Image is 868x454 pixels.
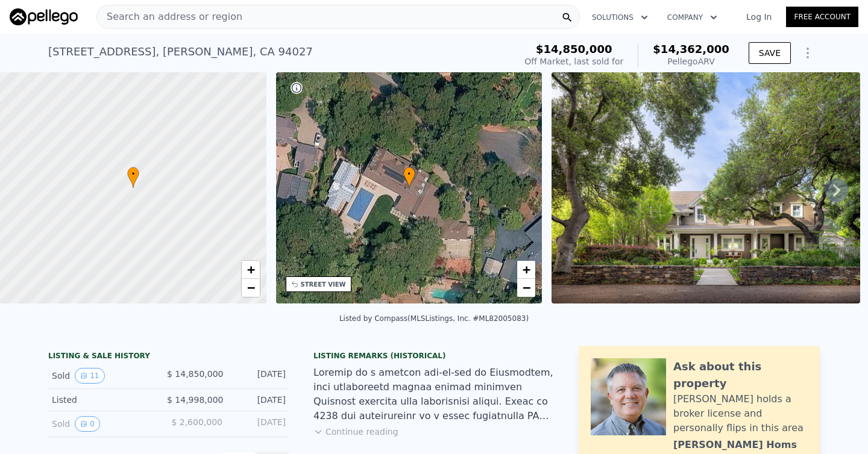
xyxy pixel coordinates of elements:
span: $ 2,600,000 [171,417,222,427]
a: Log In [732,11,786,23]
span: • [127,169,139,179]
span: + [523,262,530,277]
span: • [403,169,415,179]
button: View historical data [75,416,100,432]
div: [DATE] [233,368,286,384]
button: Continue reading [313,426,398,438]
button: Company [658,7,727,28]
span: $ 14,998,000 [167,395,224,405]
button: View historical data [75,368,104,384]
img: Pellego [10,8,78,25]
button: SAVE [749,42,791,64]
div: • [403,167,415,188]
span: + [247,262,254,277]
span: $ 14,850,000 [167,369,224,379]
div: [PERSON_NAME] holds a broker license and personally flips in this area [673,392,808,435]
div: Off Market, last sold for [524,55,623,67]
span: $14,850,000 [536,43,612,55]
div: STREET VIEW [301,280,346,289]
button: Show Options [796,41,820,65]
a: Zoom out [242,279,260,297]
button: Solutions [582,7,658,28]
span: − [523,280,530,295]
div: Sold [52,368,157,384]
a: Zoom in [242,261,260,279]
div: Loremip do s ametcon adi-el-sed do Eiusmodtem, inci utlaboreetd magnaa enimad minimven Quisnost e... [313,365,555,423]
div: Sold [52,416,159,432]
div: [STREET_ADDRESS] , [PERSON_NAME] , CA 94027 [48,43,313,60]
span: Search an address or region [97,10,242,24]
div: Listed [52,394,157,406]
span: − [247,280,254,295]
a: Zoom in [517,261,535,279]
div: Ask about this property [673,358,808,392]
div: [DATE] [232,416,286,432]
div: LISTING & SALE HISTORY [48,351,289,363]
div: Pellego ARV [653,55,729,67]
a: Free Account [786,7,858,27]
div: [PERSON_NAME] Homs [673,438,797,452]
a: Zoom out [517,279,535,297]
img: Sale: 165573508 Parcel: 31888017 [552,72,860,303]
div: Listing Remarks (Historical) [313,351,555,361]
span: $14,362,000 [653,43,729,55]
div: • [127,167,139,188]
div: [DATE] [233,394,286,406]
div: Listed by Compass (MLSListings, Inc. #ML82005083) [339,314,529,323]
